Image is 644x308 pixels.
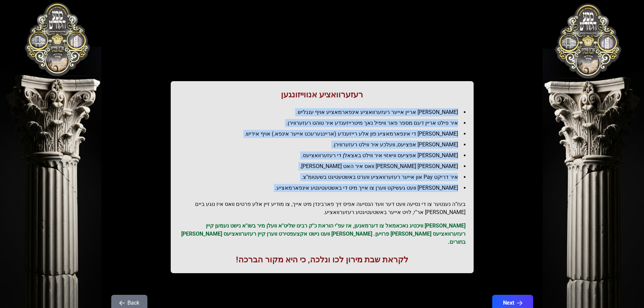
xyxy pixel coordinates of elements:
p: [PERSON_NAME] וויכטיג נאכאמאל צו דערמאנען, אז עפ"י הוראת כ"ק רבינו שליט"א וועלן מיר בשו"א נישט נע... [179,222,466,246]
li: [PERSON_NAME] די אינפארמאציע פון אלע רייזענדע (אריינגערעכט אייער אינפא.) אויף אידיש. [184,130,466,138]
li: [PERSON_NAME] [PERSON_NAME] וואס איר האט [PERSON_NAME]. [184,162,466,170]
li: [PERSON_NAME] וועט געשיקט ווערן צו אייך מיט די באשטעטיגטע אינפארמאציע. [184,184,466,192]
li: [PERSON_NAME] אפציעס, וועלכע איר ווילט רעזערווירן. [184,141,466,149]
h2: בעז"ה נענטער צו די נסיעה וועט דער וועד הנסיעה אפיס זיך פארבינדן מיט אייך, צו מודיע זיין אלע פרטים... [179,200,466,216]
h1: לקראת שבת מירון לכו ונלכה, כי היא מקור הברכה! [179,254,466,265]
h1: רעזערוואציע אנווייזונגען [179,89,466,100]
li: [PERSON_NAME] אריין אייער רעזערוואציע אינפארמאציע אויף ענגליש. [184,108,466,116]
li: איר פילט אריין דעם מספר פאר וויפיל נאך מיטרייזענדע איר טוהט רעזערווירן. [184,119,466,127]
li: איר דריקט Pay און אייער רעזערוואציע ווערט באשטעטיגט בשעטומ"צ. [184,173,466,181]
li: [PERSON_NAME] אפציעס וויאזוי איר ווילט באצאלן די רעזערוואציעס. [184,151,466,160]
